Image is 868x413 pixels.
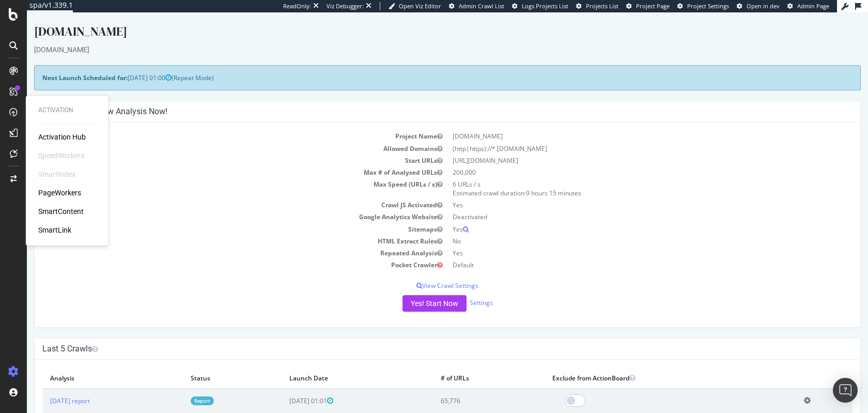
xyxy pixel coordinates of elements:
[512,2,568,10] a: Logs Projects List
[255,355,406,376] th: Launch Date
[399,2,441,10] span: Open Viz Editor
[16,331,826,342] h4: Last 5 Crawls
[16,166,421,187] td: Max Speed (URLs / s)
[16,187,421,198] td: Crawl JS Activated
[7,53,834,78] div: (Repeat Mode)
[16,247,421,258] td: Pocket Crawler
[421,247,826,258] td: Default
[156,355,255,376] th: Status
[327,2,364,10] div: Viz Debugger:
[687,2,729,10] span: Project Settings
[406,355,518,376] th: # of URLs
[421,166,826,187] td: 6 URLs / s Estimated crawl duration:
[421,223,826,235] td: No
[7,32,834,42] div: [DOMAIN_NAME]
[38,206,84,217] a: SmartContent
[747,2,780,10] span: Open in dev
[833,378,858,403] div: Open Intercom Messenger
[16,211,421,223] td: Sitemaps
[16,223,421,235] td: HTML Extract Rules
[7,10,834,32] div: [DOMAIN_NAME]
[38,225,71,235] a: SmartLink
[38,106,96,115] div: Activation
[38,169,75,179] div: SmartIndex
[16,130,421,142] td: Allowed Domains
[677,2,729,10] a: Project Settings
[626,2,670,10] a: Project Page
[16,235,421,247] td: Repeated Analysis
[499,176,554,185] span: 9 hours 15 minutes
[164,384,187,393] a: Report
[16,94,826,104] h4: Configure your New Analysis Now!
[421,198,826,210] td: Deactivated
[443,286,466,295] a: Settings
[797,2,829,10] span: Admin Page
[38,132,86,142] a: Activation Hub
[38,150,84,161] div: SpeedWorkers
[421,211,826,223] td: Yes
[101,61,145,70] span: [DATE] 01:00
[389,2,441,10] a: Open Viz Editor
[737,2,780,10] a: Open in dev
[421,130,826,142] td: (http|https)://*.[DOMAIN_NAME]
[16,154,421,166] td: Max # of Analysed URLs
[262,384,306,393] span: [DATE] 01:01
[16,269,826,278] p: View Crawl Settings
[16,142,421,154] td: Start URLs
[586,2,618,10] span: Projects List
[459,2,504,10] span: Admin Crawl List
[16,198,421,210] td: Google Analytics Website
[376,283,440,299] button: Yes! Start Now
[787,2,829,10] a: Admin Page
[283,2,311,10] div: ReadOnly:
[421,235,826,247] td: Yes
[421,154,826,166] td: 200,000
[449,2,504,10] a: Admin Crawl List
[421,118,826,130] td: [DOMAIN_NAME]
[636,2,670,10] span: Project Page
[16,61,101,70] strong: Next Launch Scheduled for:
[16,118,421,130] td: Project Name
[23,384,63,393] a: [DATE] report
[522,2,568,10] span: Logs Projects List
[421,142,826,154] td: [URL][DOMAIN_NAME]
[576,2,618,10] a: Projects List
[421,187,826,198] td: Yes
[406,376,518,400] td: 65,776
[16,355,156,376] th: Analysis
[518,355,769,376] th: Exclude from ActionBoard
[38,188,81,198] a: PageWorkers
